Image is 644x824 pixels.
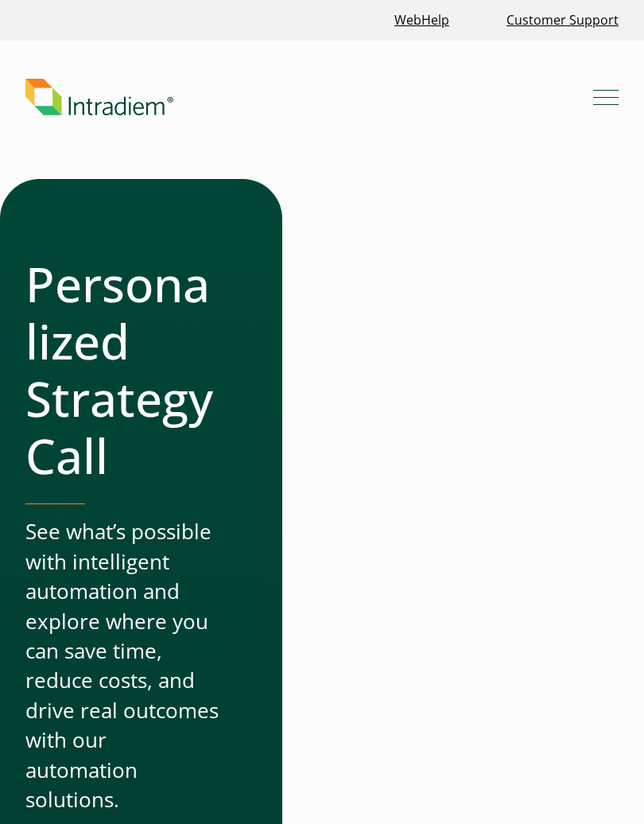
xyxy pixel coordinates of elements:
p: See what’s possible with intelligent automation and explore where you can save time, reduce costs... [25,517,219,814]
h1: Personalized Strategy Call [25,255,219,484]
a: Link opens in a new window [388,3,456,37]
a: Customer Support [500,3,625,37]
a: Link to homepage of Intradiem [25,79,593,115]
img: Intradiem [25,79,173,115]
button: Mobile Navigation Button [593,84,619,110]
